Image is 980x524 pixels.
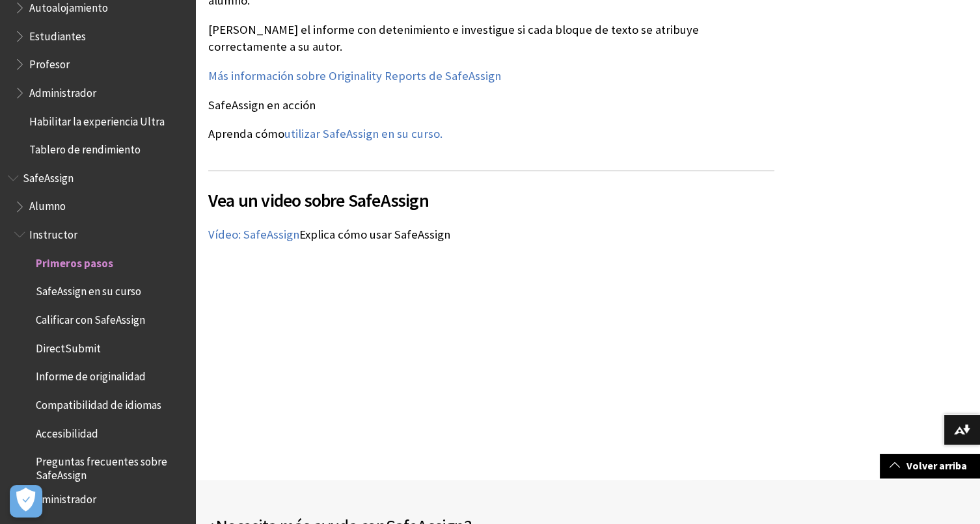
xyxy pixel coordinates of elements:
button: Abrir preferencias [10,485,42,517]
h2: Vea un video sobre SafeAssign [208,170,774,214]
nav: Book outline for Blackboard SafeAssign [8,167,187,510]
span: DirectSubmit [36,337,101,355]
p: Aprenda cómo [208,125,774,142]
span: Estudiantes [29,25,86,43]
a: Vídeo: SafeAssign [208,227,299,242]
a: Más información sobre Originality Reports de SafeAssign [208,68,501,84]
p: Explica cómo usar SafeAssign [208,226,774,243]
span: Profesor [29,53,70,71]
span: Administrador [29,488,96,506]
span: Accesibilidad [36,423,98,440]
span: Habilitar la experiencia Ultra [29,111,165,128]
span: Primeros pasos [36,252,113,270]
span: Informe de originalidad [36,366,146,384]
span: Administrador [29,82,96,99]
span: SafeAssign en su curso [36,281,141,298]
a: Volver arriba [880,454,980,478]
span: Instructor [29,224,77,241]
span: Calificar con SafeAssign [36,309,145,326]
span: SafeAssign [23,167,74,185]
span: Compatibilidad de idiomas [36,394,161,412]
span: Tablero de rendimiento [29,138,141,156]
span: Alumno [29,196,66,213]
p: SafeAssign en acción [208,97,774,114]
a: utilizar SafeAssign en su curso. [284,126,442,142]
p: [PERSON_NAME] el informe con detenimiento e investigue si cada bloque de texto se atribuye correc... [208,21,774,55]
span: Preguntas frecuentes sobre SafeAssign [36,451,186,482]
